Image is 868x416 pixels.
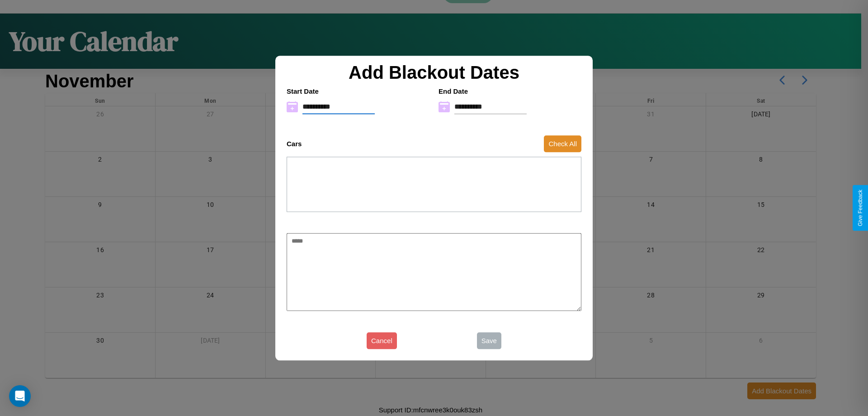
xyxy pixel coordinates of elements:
[544,135,581,152] button: Check All
[287,87,429,95] h4: Start Date
[282,62,586,83] h2: Add Blackout Dates
[857,190,863,226] div: Give Feedback
[287,140,302,148] h4: Cars
[439,87,581,95] h4: End Date
[9,385,31,407] div: Open Intercom Messenger
[477,332,501,349] button: Save
[367,332,397,349] button: Cancel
